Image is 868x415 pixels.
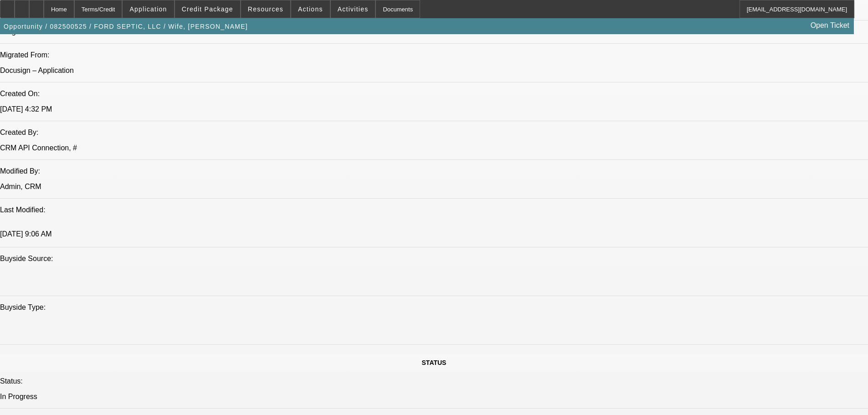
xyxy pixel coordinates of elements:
[248,5,283,13] span: Resources
[129,5,167,13] span: Application
[175,0,240,18] button: Credit Package
[4,23,248,30] span: Opportunity / 082500525 / FORD SEPTIC, LLC / Wife, [PERSON_NAME]
[291,0,330,18] button: Actions
[338,5,369,13] span: Activities
[331,0,375,18] button: Activities
[807,18,853,33] a: Open Ticket
[422,359,447,366] span: STATUS
[123,0,174,18] button: Application
[241,0,290,18] button: Resources
[182,5,233,13] span: Credit Package
[298,5,323,13] span: Actions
